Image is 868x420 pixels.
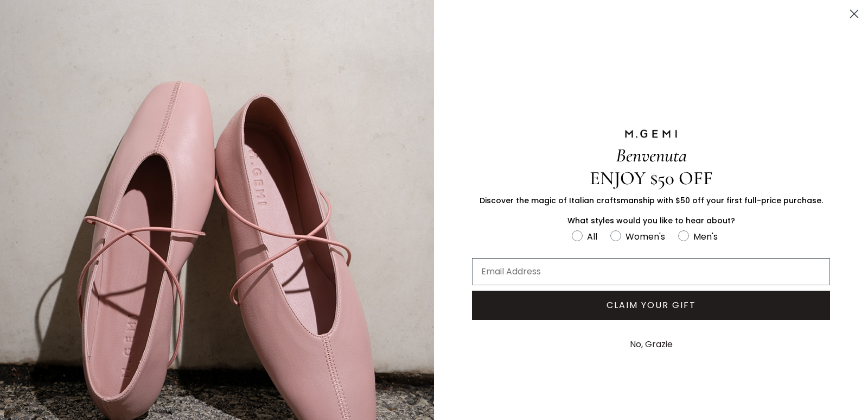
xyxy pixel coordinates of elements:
[587,230,597,243] div: All
[624,331,678,358] button: No, Grazie
[693,230,718,243] div: Men's
[567,215,735,226] span: What styles would you like to hear about?
[590,167,713,190] span: ENJOY $50 OFF
[626,230,665,243] div: Women's
[624,129,678,139] img: M.GEMI
[616,144,687,167] span: Benvenuta
[472,258,830,285] input: Email Address
[472,291,830,320] button: CLAIM YOUR GIFT
[845,4,864,23] button: Close dialog
[480,195,823,206] span: Discover the magic of Italian craftsmanship with $50 off your first full-price purchase.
